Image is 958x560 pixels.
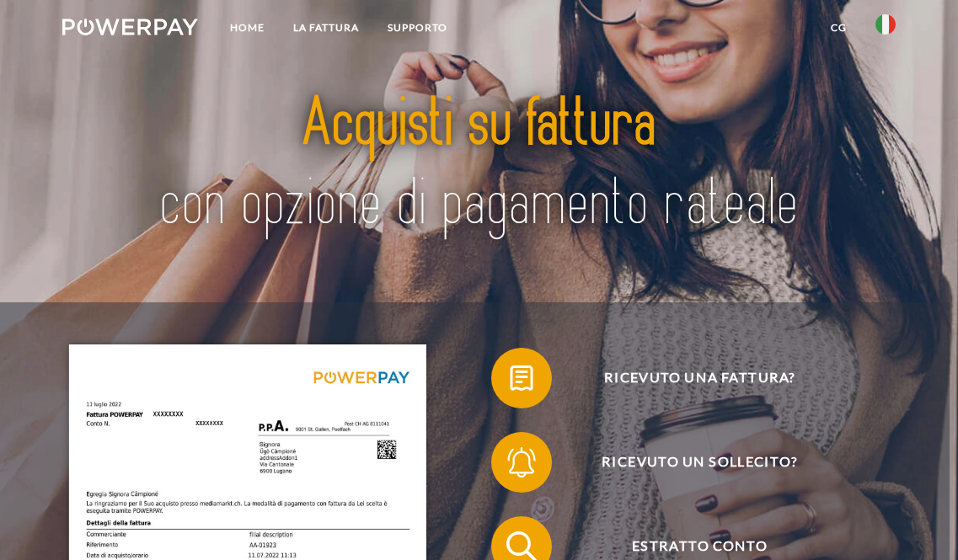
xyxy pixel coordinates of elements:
a: LA FATTURA [279,13,373,43]
button: Ricevuto una fattura? [491,348,886,408]
a: Ricevuto un sollecito? [469,429,907,496]
img: it [875,14,896,35]
img: qb_bell.svg [503,444,541,482]
span: Ricevuto una fattura? [514,348,886,408]
a: Home [216,13,279,43]
img: qb_bill.svg [503,360,541,397]
a: CG [816,13,861,43]
a: Supporto [373,13,462,43]
img: title-powerpay_it.svg [147,56,812,273]
a: Ricevuto una fattura? [469,344,907,412]
button: Ricevuto un sollecito? [491,432,886,493]
span: Ricevuto un sollecito? [514,432,886,493]
img: logo-powerpay-white.svg [62,19,198,35]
